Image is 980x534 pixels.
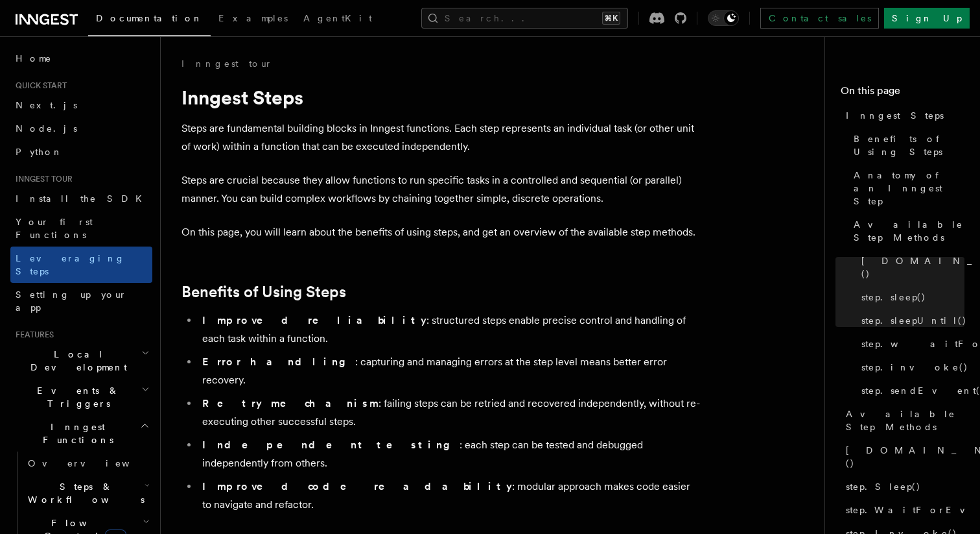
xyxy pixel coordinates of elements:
a: Your first Functions [10,210,152,247]
span: Events & Triggers [10,384,141,410]
span: Documentation [96,13,203,23]
kbd: ⌘K [602,12,620,25]
a: step.waitForEvent() [856,332,964,356]
span: Python [16,147,63,157]
a: Benefits of Using Steps [848,127,964,164]
span: Quick start [10,80,67,91]
a: step.sendEvent() [856,379,964,402]
li: : each step can be tested and debugged independently from others. [198,436,700,472]
li: : modular approach makes code easier to navigate and refactor. [198,478,700,514]
strong: Improved reliability [202,314,426,326]
a: Examples [211,4,296,35]
strong: Retry mechanism [202,397,379,409]
button: Toggle dark mode [708,10,739,26]
p: Steps are fundamental building blocks in Inngest functions. Each step represents an individual ta... [181,119,700,156]
span: Inngest tour [10,174,73,184]
a: Sign Up [884,8,970,29]
span: Local Development [10,348,141,374]
span: Available Step Methods [846,407,964,433]
strong: Improved code readability [202,480,512,492]
p: Steps are crucial because they allow functions to run specific tasks in a controlled and sequenti... [181,171,700,208]
button: Local Development [10,343,152,379]
a: [DOMAIN_NAME]() [841,439,964,475]
a: step.sleepUntil() [856,309,964,332]
span: Overview [28,458,161,468]
a: Contact sales [760,8,879,29]
a: Home [10,47,152,70]
span: Anatomy of an Inngest Step [854,169,964,208]
a: Leveraging Steps [10,247,152,283]
a: Install the SDK [10,187,152,210]
a: step.Sleep() [841,475,964,498]
a: [DOMAIN_NAME]() [856,249,964,285]
li: : capturing and managing errors at the step level means better error recovery. [198,353,700,389]
span: Leveraging Steps [16,253,125,276]
a: Overview [23,452,152,475]
h1: Inngest Steps [181,86,700,109]
span: step.Sleep() [846,480,921,493]
span: Install the SDK [16,193,150,204]
li: : structured steps enable precise control and handling of each task within a function. [198,311,700,348]
span: step.invoke() [861,361,968,374]
a: Python [10,140,152,164]
strong: Independent testing [202,439,460,451]
span: Inngest Steps [846,109,944,122]
span: Features [10,330,54,340]
span: Steps & Workflows [23,480,145,506]
span: Next.js [16,100,77,110]
span: Your first Functions [16,217,93,240]
li: : failing steps can be retried and recovered independently, without re-executing other successful... [198,394,700,431]
h4: On this page [841,83,964,104]
a: Next.js [10,93,152,117]
a: Inngest tour [181,57,272,70]
a: step.sleep() [856,285,964,309]
button: Inngest Functions [10,415,152,452]
button: Search...⌘K [421,8,628,29]
a: Available Step Methods [841,402,964,439]
a: Setting up your app [10,283,152,319]
span: Node.js [16,123,77,134]
span: Available Step Methods [854,218,964,244]
span: AgentKit [303,13,372,23]
span: Benefits of Using Steps [854,132,964,158]
span: Examples [218,13,288,23]
button: Events & Triggers [10,379,152,415]
a: Documentation [88,4,211,36]
a: Node.js [10,117,152,140]
button: Steps & Workflows [23,475,152,511]
span: step.sleepUntil() [861,314,967,327]
a: step.invoke() [856,356,964,379]
span: Setting up your app [16,289,127,313]
span: Home [16,52,52,65]
span: step.sleep() [861,291,926,304]
a: Anatomy of an Inngest Step [848,164,964,213]
a: AgentKit [296,4,380,35]
a: Available Step Methods [848,213,964,249]
p: On this page, you will learn about the benefits of using steps, and get an overview of the availa... [181,223,700,241]
a: step.WaitForEvent() [841,498,964,522]
a: Benefits of Using Steps [181,283,346,301]
span: Inngest Functions [10,420,140,446]
strong: Error handling [202,356,355,368]
a: Inngest Steps [841,104,964,127]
